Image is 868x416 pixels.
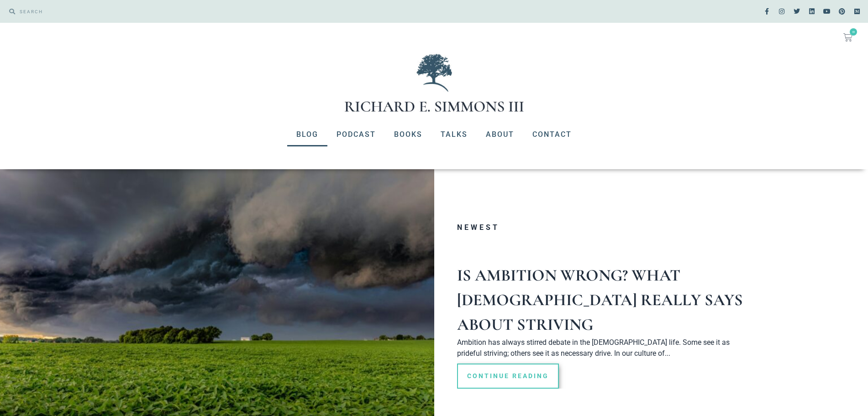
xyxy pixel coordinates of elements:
[431,123,477,146] a: Talks
[850,28,857,36] span: 0
[523,123,581,146] a: Contact
[15,5,430,18] input: SEARCH
[832,27,863,47] a: 0
[457,337,749,359] p: Ambition has always stirred debate in the [DEMOGRAPHIC_DATA] life. Some see it as prideful strivi...
[477,123,523,146] a: About
[385,123,431,146] a: Books
[457,364,559,389] a: Read more about Is Ambition Wrong? What the Bible Really Says About Striving
[287,123,327,146] a: Blog
[457,224,749,231] h3: Newest
[327,123,385,146] a: Podcast
[457,265,743,334] a: Is Ambition Wrong? What [DEMOGRAPHIC_DATA] Really Says About Striving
